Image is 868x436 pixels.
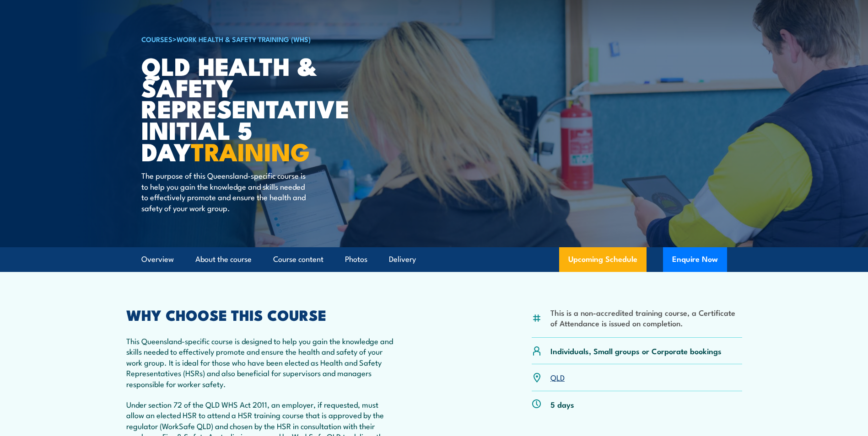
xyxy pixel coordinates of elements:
[141,33,367,44] h6: >
[141,55,367,162] h1: QLD Health & Safety Representative Initial 5 Day
[663,247,727,272] button: Enquire Now
[389,247,416,271] a: Delivery
[195,247,252,271] a: About the course
[550,399,574,409] p: 5 days
[177,34,311,44] a: Work Health & Safety Training (WHS)
[550,307,742,329] li: This is a non-accredited training course, a Certificate of Attendance is issued on completion.
[141,34,173,44] a: COURSES
[126,308,394,321] h2: WHY CHOOSE THIS COURSE
[550,346,722,356] p: Individuals, Small groups or Corporate bookings
[345,247,367,271] a: Photos
[126,335,394,389] p: This Queensland-specific course is designed to help you gain the knowledge and skills needed to e...
[141,170,308,213] p: The purpose of this Queensland-specific course is to help you gain the knowledge and skills neede...
[273,247,323,271] a: Course content
[559,247,647,272] a: Upcoming Schedule
[141,247,174,271] a: Overview
[550,372,565,383] a: QLD
[191,132,310,170] strong: TRAINING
